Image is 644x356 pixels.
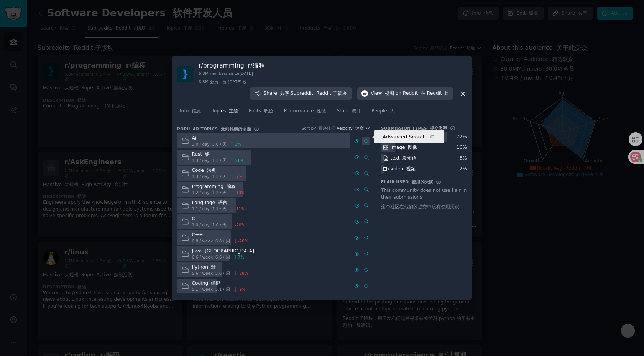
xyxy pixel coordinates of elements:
div: Programming [192,183,245,190]
span: -13 % [235,190,245,195]
font: 性能 [317,108,326,114]
div: video [391,166,416,173]
font: 这个社区在他们的提交中没有使用天赋 [381,204,459,209]
font: 锈 [205,152,210,157]
font: 提交类型 [430,126,447,130]
font: 速度 [355,126,364,130]
span: -28 % [238,270,248,276]
font: 编程 [227,184,236,189]
button: View 视图on Reddit 在 Reddit 上 [357,87,453,100]
font: 发短信 [402,155,416,161]
span: Info [180,108,201,115]
a: Info 信息 [177,105,204,121]
font: 视频 [406,166,416,171]
font: 蟒 [211,264,216,270]
a: Topics 主题 [209,105,241,121]
font: 主题 [229,108,238,114]
font: 信息 [192,108,201,114]
font: 视图 [385,91,394,96]
font: [GEOGRAPHIC_DATA] [205,248,254,254]
span: People [371,108,395,115]
a: Performance 性能 [281,105,329,121]
div: 6.8M members since [DATE] [199,71,265,87]
font: 统计 [352,108,361,114]
div: 2 % [460,166,467,173]
font: 1.2 / 天 [212,190,227,195]
font: 法典 [207,168,216,173]
span: -20 % [238,238,248,244]
a: People 人 [369,105,398,121]
font: 使用的天赋 [412,180,433,184]
span: View [371,90,448,97]
div: 3 % [460,155,467,162]
button: Velocity 速度 [337,125,370,131]
div: Code [192,167,243,174]
font: Reddit 子版块 [316,91,347,96]
span: -11 % [235,206,245,211]
font: 6.6 / 周 [215,255,230,259]
font: 人 [390,108,395,114]
span: on Reddit [396,90,448,97]
div: Java [192,248,254,255]
div: Coding [192,280,246,287]
font: r/编程 [248,62,265,69]
span: 3.0 / day [192,142,227,147]
div: Python [192,264,248,271]
span: 5.6 / week [192,270,230,276]
font: 6.8 / 周 [215,239,230,243]
span: 1.3 / day [192,158,227,163]
span: Topics [212,108,238,115]
h3: r/ programming [199,61,265,69]
div: Language [192,199,245,206]
div: C++ [192,232,248,239]
span: 1.3 / day [192,174,227,179]
img: programming [177,66,193,82]
button: Share 共享Subreddit Reddit 子版块 [250,87,352,100]
span: Performance [284,108,326,115]
font: 5.1 / 周 [215,287,230,292]
span: -9 % [238,287,246,292]
font: 1.3 / 天 [212,174,227,179]
div: 16 % [457,144,467,151]
span: Subreddit [291,90,347,97]
a: Stats 统计 [334,105,363,121]
font: 1.1 / 天 [212,206,227,211]
span: 6.6 / week [192,254,230,260]
span: -7 % [235,174,242,179]
font: 1.0 / 天 [212,222,227,227]
font: 排序依据 [319,126,335,130]
span: 7 % [238,254,245,260]
font: 语言 [218,200,227,205]
font: 链接 [402,134,411,139]
div: Ai [192,135,242,142]
h3: Submission Types [381,125,447,131]
div: 77 % [457,133,467,140]
div: image [391,144,417,151]
font: 编码 [211,280,220,286]
div: Rust [192,151,244,158]
h3: Flair Used [381,179,433,185]
a: Posts 职位 [246,105,276,121]
div: text [391,155,417,162]
div: Sort by [302,125,335,131]
span: 51 % [235,158,243,163]
font: 受到推崇的话题 [221,127,251,131]
font: 共享 [280,91,289,96]
span: Posts [249,108,273,115]
font: 在 Reddit 上 [421,91,448,96]
span: -20 % [235,222,245,227]
font: 6.8M 会员，自 [DATE] 起 [199,79,247,84]
div: C [192,216,245,222]
font: 职位 [264,108,273,114]
font: 3.0 / 天 [212,142,227,147]
div: link [391,133,411,140]
span: 1 % [235,142,241,147]
font: 5.6 / 周 [215,271,230,275]
a: Advanced Search [362,137,370,145]
font: 1.3 / 天 [212,158,227,163]
span: 1.0 / day [192,222,227,227]
font: 图像 [408,145,417,150]
span: Velocity [337,125,364,131]
div: This community does not use flair in their submissions [381,187,467,214]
